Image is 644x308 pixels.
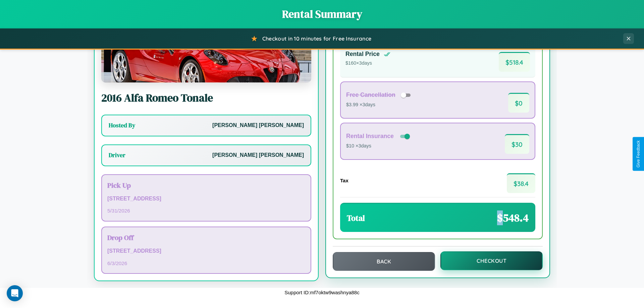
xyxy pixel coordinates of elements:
h3: Driver [109,151,125,159]
button: Back [333,252,435,271]
h3: Drop Off [107,233,305,242]
h4: Rental Price [345,51,380,58]
h4: Tax [340,178,348,183]
p: 6 / 3 / 2026 [107,259,305,268]
h2: 2016 Alfa Romeo Tonale [101,90,311,105]
p: [STREET_ADDRESS] [107,246,305,256]
button: Checkout [440,251,543,270]
h1: Rental Summary [7,7,637,21]
h3: Total [347,212,365,224]
h3: Hosted By [109,121,135,129]
div: Give Feedback [636,140,641,168]
p: [PERSON_NAME] [PERSON_NAME] [212,121,304,130]
p: [PERSON_NAME] [PERSON_NAME] [212,150,304,160]
p: Support ID: mf7oktw9washnya88c [284,288,359,297]
p: $10 × 3 days [346,142,411,150]
p: [STREET_ADDRESS] [107,194,305,204]
span: $ 548.4 [497,210,529,225]
span: $ 518.4 [499,52,530,72]
h4: Free Cancellation [346,91,395,99]
p: $3.99 × 3 days [346,101,413,109]
p: 5 / 31 / 2026 [107,206,305,215]
span: $ 0 [508,93,529,113]
span: $ 38.4 [507,173,535,193]
span: $ 30 [505,134,529,154]
p: $ 160 × 3 days [345,59,390,68]
h4: Rental Insurance [346,133,394,140]
span: Checkout in 10 minutes for Free Insurance [262,35,371,42]
h3: Pick Up [107,180,305,190]
div: Open Intercom Messenger [7,285,23,301]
